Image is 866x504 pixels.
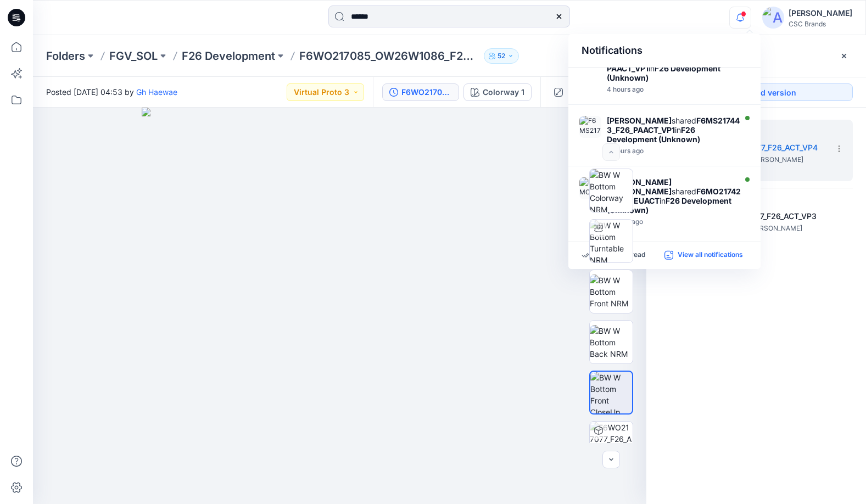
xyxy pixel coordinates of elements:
strong: F6MS217443_F26_PAACT_VP1 [607,116,740,135]
img: BW W Bottom Turntable NRM [590,220,633,262]
img: BW W Bottom Colorway NRM [590,169,633,212]
h5: F6WO217077_F26_ACT_VP4 [716,141,826,154]
button: Add version [681,83,853,101]
a: FGV_SOL [109,48,158,64]
p: View all notifications [678,250,743,260]
span: [DATE] 04:53 [716,165,826,173]
div: Sunday, August 24, 2025 19:05 [607,147,743,155]
button: F6WO217077_F26_ACT_VP4 [382,83,459,101]
div: shared in [607,116,743,144]
div: shared in [607,177,743,215]
span: [DATE] 19:01 [715,234,825,242]
img: BW W Bottom Front CloseUp NRM [590,372,632,413]
div: CSC Brands [789,20,852,28]
img: F6WO217077_F26_ACT_VP4 Colorway 1 [590,422,633,464]
strong: F26 Development (Unknown) [607,125,700,144]
img: BW W Bottom Front NRM [590,275,633,309]
span: Posted [DATE] 04:53 by [46,86,177,98]
div: Colorway 1 [483,86,524,98]
img: F6MS217443_F26_PAACT_VP1 [579,116,601,138]
a: F26 Development [182,48,275,64]
a: Gh Haewae [136,87,177,97]
strong: F26 Development (Unknown) [607,64,720,82]
div: Notifications [568,34,761,68]
div: Sunday, August 24, 2025 18:45 [607,218,743,226]
button: Close [840,52,848,60]
strong: F26 Development (Unknown) [607,196,731,215]
button: Colorway 1 [463,83,532,101]
p: F6WO217085_OW26W1086_F26_GLACT [299,48,479,64]
span: Posted by: Gh Haewae [716,154,826,165]
h5: F6WO217077_F26_ACT_VP3 [715,210,825,223]
img: BW W Bottom Back NRM [590,325,633,360]
button: 52 [484,48,519,64]
div: [PERSON_NAME] [789,7,852,20]
div: Sunday, August 24, 2025 19:27 [607,86,743,93]
strong: [PERSON_NAME] [607,116,672,125]
img: avatar [762,7,784,29]
a: Folders [46,48,85,64]
span: Posted by: Gh Haewae [715,223,825,234]
p: 52 [498,50,505,62]
img: eyJhbGciOiJIUzI1NiIsImtpZCI6IjAiLCJzbHQiOiJzZXMiLCJ0eXAiOiJKV1QifQ.eyJkYXRhIjp7InR5cGUiOiJzdG9yYW... [142,108,538,504]
div: F6WO217077_F26_ACT_VP4 [401,86,452,98]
